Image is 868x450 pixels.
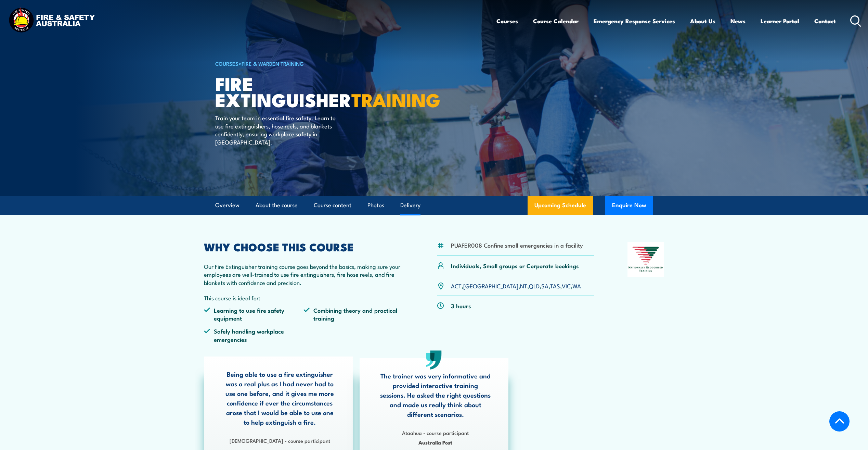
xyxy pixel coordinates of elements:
a: Courses [496,12,518,30]
a: Emergency Response Services [594,12,675,30]
span: Australia Post [380,438,491,446]
p: 3 hours [451,302,471,310]
strong: [DEMOGRAPHIC_DATA] - course participant [230,437,330,444]
a: About Us [690,12,715,30]
h2: WHY CHOOSE THIS COURSE [204,242,404,251]
a: QLD [529,282,540,290]
p: This course is ideal for: [204,294,404,302]
a: Photos [367,196,384,214]
p: Being able to use a fire extinguisher was a real plus as I had never had to use one before, and i... [224,369,336,427]
a: Learner Portal [761,12,799,30]
a: News [730,12,746,30]
a: TAS [550,282,560,290]
button: Enquire Now [605,196,653,215]
a: Contact [814,12,836,30]
li: Combining theory and practical training [303,306,403,322]
p: The trainer was very informative and provided interactive training sessions. He asked the right q... [380,371,491,419]
a: About the course [256,196,298,214]
a: Course content [314,196,351,214]
a: Delivery [400,196,420,214]
img: Nationally Recognised Training logo. [627,242,664,277]
a: Course Calendar [533,12,579,30]
strong: TRAINING [351,85,440,113]
h1: Fire Extinguisher [215,75,384,107]
li: PUAFER008 Confine small emergencies in a facility [451,241,583,249]
p: , , , , , , , [451,282,581,290]
a: Fire & Warden Training [242,60,304,67]
li: Learning to use fire safety equipment [204,306,304,322]
p: Individuals, Small groups or Corporate bookings [451,262,579,270]
a: ACT [451,282,462,290]
strong: Ataahua - course participant [402,429,469,436]
a: VIC [562,282,571,290]
a: COURSES [215,60,238,67]
a: SA [541,282,548,290]
a: NT [520,282,527,290]
a: Overview [215,196,239,214]
li: Safely handling workplace emergencies [204,327,304,343]
a: Upcoming Schedule [528,196,593,215]
a: [GEOGRAPHIC_DATA] [463,282,518,290]
a: WA [572,282,581,290]
p: Our Fire Extinguisher training course goes beyond the basics, making sure your employees are well... [204,262,404,286]
p: Train your team in essential fire safety. Learn to use fire extinguishers, hose reels, and blanke... [215,114,340,146]
h6: > [215,59,384,67]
